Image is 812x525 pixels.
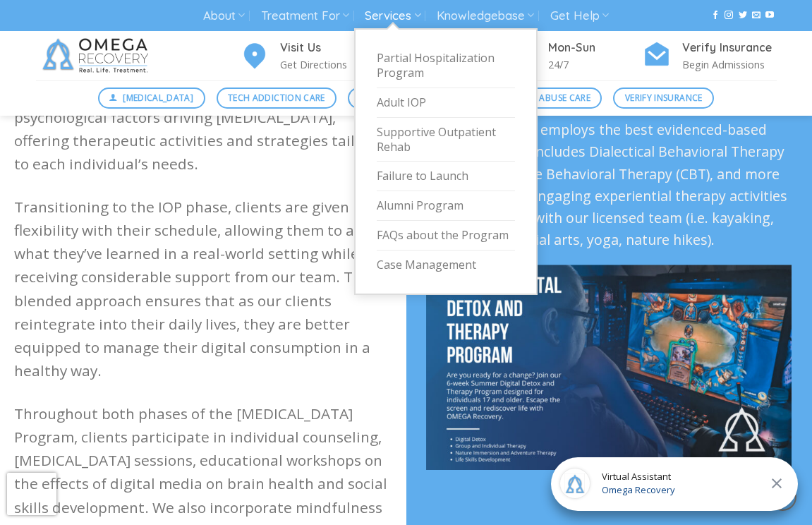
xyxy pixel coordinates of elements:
a: Mental Health Care [348,87,464,109]
a: Follow on YouTube [765,11,774,20]
h4: Mon-Sun [548,39,643,57]
a: Send us an email [752,11,761,20]
a: Alumni Program [377,191,515,221]
h4: Verify Insurance [682,39,777,57]
a: Knowledgebase [437,3,534,29]
span: Substance Abuse Care [487,91,590,104]
a: FAQs about the Program [377,221,515,251]
a: Verify Insurance Begin Admissions [643,39,777,73]
p: Get Directions [280,56,375,73]
a: Visit Us Get Directions [241,39,375,73]
a: Partial Hospitalization Program [377,44,515,88]
a: Follow on Twitter [739,11,747,20]
a: Failure to Launch [377,162,515,191]
p: Begin Admissions [682,56,777,73]
a: [MEDICAL_DATA] [98,87,205,109]
p: Our program employs the best evidenced-based treatment and includes Dialectical Behavioral Therap... [426,119,792,251]
span: Verify Insurance [625,91,703,104]
h4: Visit Us [280,39,375,57]
span: Tech Addiction Care [228,91,325,104]
a: Verify Insurance [613,87,714,109]
p: Transitioning to the IOP phase, clients are given more flexibility with their schedule, allowing ... [14,195,392,383]
a: Adult IOP [377,88,515,118]
img: Omega Recovery [36,31,159,80]
span: [MEDICAL_DATA] [123,91,193,104]
a: Follow on Instagram [725,11,733,20]
a: Supportive Outpatient Rehab [377,118,515,162]
a: Tech Addiction Care [217,87,337,109]
a: Substance Abuse Care [475,87,602,109]
p: 24/7 [548,56,643,73]
a: About [203,3,245,29]
a: Follow on Facebook [711,11,720,20]
a: Get Help [550,3,609,29]
a: Case Management [377,251,515,279]
a: Services [365,3,420,29]
a: Treatment For [261,3,349,29]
